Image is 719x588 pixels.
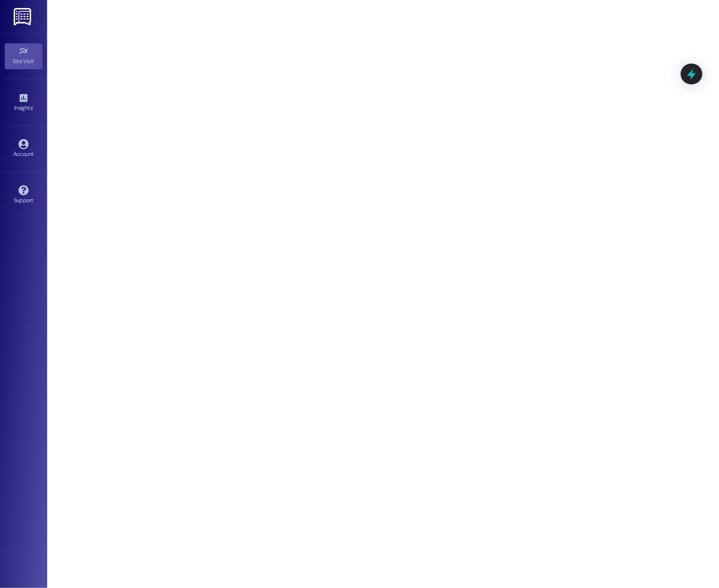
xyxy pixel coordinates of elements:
[5,90,42,115] a: Insights •
[5,43,42,69] a: Site Visit •
[34,57,35,63] span: •
[33,103,34,110] span: •
[14,8,33,25] img: ResiDesk Logo
[5,136,42,162] a: Account
[5,182,42,208] a: Support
